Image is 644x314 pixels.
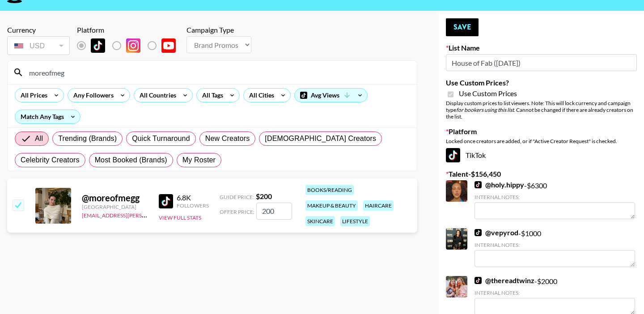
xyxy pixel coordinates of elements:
[265,133,376,144] span: [DEMOGRAPHIC_DATA] Creators
[21,155,80,165] span: Celebrity Creators
[475,194,635,200] div: Internal Notes:
[182,155,216,165] span: My Roster
[475,180,524,189] a: @holy.hippy
[305,185,354,195] div: books/reading
[446,43,637,52] label: List Name
[475,276,534,285] a: @thereadtwinz
[340,216,370,226] div: lifestyle
[295,89,367,102] div: Avg Views
[15,110,80,123] div: Match Any Tags
[15,89,49,102] div: All Prices
[7,25,70,34] div: Currency
[446,100,637,120] div: Display custom prices to list viewers. Note: This will lock currency and campaign type . Cannot b...
[177,193,209,202] div: 6.8K
[220,208,254,215] span: Offer Price:
[77,36,183,55] div: List locked to TikTok.
[95,155,167,165] span: Most Booked (Brands)
[220,194,254,200] span: Guide Price:
[305,216,335,226] div: skincare
[446,170,637,178] label: Talent - $ 156,450
[91,38,105,53] img: TikTok
[132,133,190,144] span: Quick Turnaround
[82,204,148,210] div: [GEOGRAPHIC_DATA]
[446,148,460,162] img: TikTok
[35,133,43,144] span: All
[475,228,635,267] div: - $ 1000
[475,289,635,296] div: Internal Notes:
[186,25,251,34] div: Campaign Type
[446,138,637,144] div: Locked once creators are added, or if "Active Creator Request" is checked.
[205,133,250,144] span: New Creators
[446,18,479,36] button: Save
[197,89,225,102] div: All Tags
[456,106,514,113] em: for bookers using this list
[58,133,117,144] span: Trending (Brands)
[244,89,276,102] div: All Cities
[446,78,637,87] label: Use Custom Prices?
[159,194,173,208] img: TikTok
[446,127,637,136] label: Platform
[363,200,394,211] div: haircare
[475,181,482,188] img: TikTok
[126,38,140,53] img: Instagram
[475,242,635,248] div: Internal Notes:
[475,277,482,284] img: TikTok
[475,180,635,219] div: - $ 6300
[82,210,214,219] a: [EMAIL_ADDRESS][PERSON_NAME][DOMAIN_NAME]
[256,192,272,200] strong: $ 200
[7,34,70,57] div: Currency is locked to USD
[134,89,178,102] div: All Countries
[24,65,411,80] input: Search by User Name
[475,229,482,236] img: TikTok
[256,203,292,220] input: 200
[9,38,68,54] div: USD
[446,148,637,162] div: TikTok
[77,25,183,34] div: Platform
[159,214,201,221] button: View Full Stats
[161,38,176,53] img: YouTube
[68,89,115,102] div: Any Followers
[459,89,517,98] span: Use Custom Prices
[177,202,209,209] div: Followers
[82,192,148,204] div: @ moreofmegg
[475,228,518,237] a: @vepyrod
[305,200,358,211] div: makeup & beauty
